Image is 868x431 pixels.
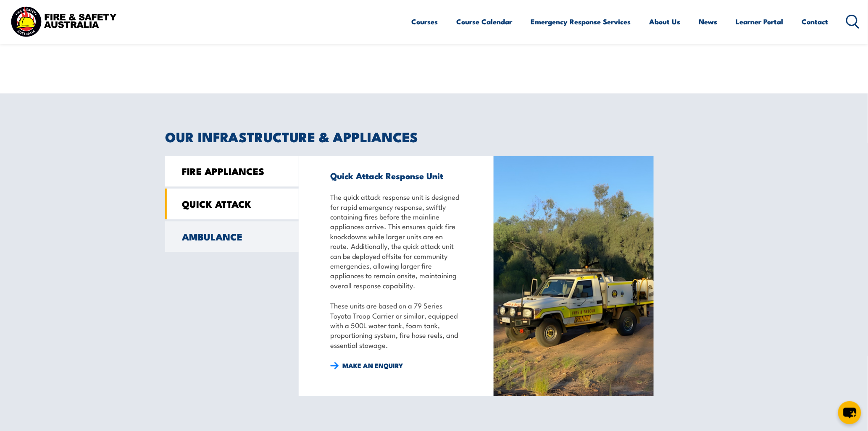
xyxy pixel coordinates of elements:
img: ele (400 x 600 px) (18) [494,156,654,396]
a: QUICK ATTACK [165,189,299,219]
a: Learner Portal [736,10,784,33]
a: Courses [412,10,438,33]
p: These units are based on a 79 Series Toyota Troop Carrier or similar, equipped with a 500L water ... [330,301,462,350]
a: Course Calendar [457,10,513,33]
h2: OUR INFRASTRUCTURE & APPLIANCES [165,131,703,143]
h3: Quick Attack Response Unit [330,171,462,181]
a: News [699,10,718,33]
a: Contact [802,10,829,33]
a: FIRE APPLIANCES [165,156,299,187]
p: The quick attack response unit is designed for rapid emergency response, swiftly containing fires... [330,192,462,290]
a: AMBULANCE [165,222,299,252]
a: Emergency Response Services [531,10,631,33]
a: MAKE AN ENQUIRY [330,361,403,371]
button: chat-button [838,401,861,424]
a: About Us [650,10,681,33]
